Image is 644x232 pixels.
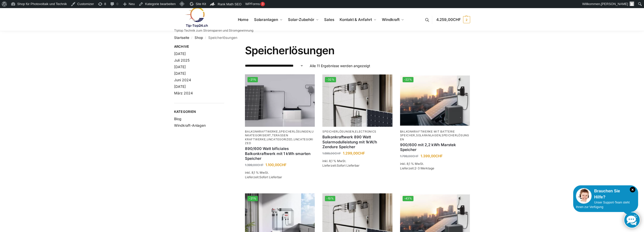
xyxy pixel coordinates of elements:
[337,164,360,167] span: Sofort Lieferbar
[174,123,206,127] a: Windkraft-Anlagen
[382,17,400,22] span: Windkraft
[400,162,470,166] p: inkl. 8,1 % MwSt.
[218,2,241,6] span: Rank Math SEO
[436,8,470,32] nav: Cart contents
[174,31,470,44] nav: Breadcrumb
[355,130,376,133] a: Electronics
[400,154,419,158] bdi: 1.799,00
[245,146,315,161] a: 890/600 Watt bificiales Balkonkraftwerk mit 1 kWh smarten Speicher
[400,74,470,127] img: Balkonkraftwerk mit Marstek Speicher
[335,151,341,155] span: CHF
[196,2,206,6] span: Site Kit
[174,109,224,114] span: Kategorien
[322,151,341,155] bdi: 1.899,00
[257,163,263,167] span: CHF
[174,71,186,75] a: [DATE]
[195,36,203,40] a: Shop
[245,130,278,133] a: Balkonkraftwerke
[416,134,441,137] a: Solaranlagen
[245,134,288,141] a: Terassen Kraftwerke
[245,130,314,137] a: Unkategorisiert
[189,36,195,40] span: /
[174,78,191,82] a: Juni 2024
[174,65,186,69] a: [DATE]
[245,74,315,127] img: ASE 1000 Batteriespeicher
[421,154,443,158] bdi: 1.399,00
[254,17,278,22] span: Solaranlagen
[322,8,336,31] a: Sales
[322,74,392,127] img: Balkonkraftwerk 890 Watt Solarmodulleistung mit 1kW/h Zendure Speicher
[245,74,315,127] a: -21%ASE 1000 Batteriespeicher
[322,159,392,163] p: inkl. 8,1 % MwSt.
[576,188,592,204] img: Customer service
[174,29,253,32] p: Tiptop Technik zum Stromsparen und Stromgewinnung
[343,151,365,155] bdi: 1.299,00
[322,135,392,149] a: Balkonkraftwerk 890 Watt Solarmodulleistung mit 1kW/h Zendure Speicher
[245,170,315,175] p: inkl. 8,1 % MwSt.
[174,117,181,121] a: Blog
[224,44,227,50] button: Close filters
[630,2,634,6] img: Benutzerbild von Rupert Spoddig
[400,130,455,137] a: Balkonkraftwerke mit Batterie Speicher
[265,163,286,167] bdi: 1.100,00
[400,142,470,152] a: 900/600 mit 2,2 kWh Marstek Speicher
[340,17,372,22] span: Kontakt & Anfahrt
[259,175,282,179] span: Sofort Lieferbar
[322,74,392,127] a: -32%Balkonkraftwerk 890 Watt Solarmodulleistung mit 1kW/h Zendure Speicher
[412,154,419,158] span: CHF
[322,130,354,133] a: Speicherlösungen
[601,2,628,6] span: [PERSON_NAME]
[279,163,286,167] span: CHF
[400,74,470,127] a: -22%Balkonkraftwerk mit Marstek Speicher
[576,188,635,200] div: Brauchen Sie Hilfe?
[174,51,186,56] a: [DATE]
[453,17,461,22] span: CHF
[174,36,189,40] a: Startseite
[436,12,470,27] a: 4.259,00CHF 2
[358,151,365,155] span: CHF
[245,138,313,145] a: Uncategorized
[286,8,321,31] a: Solar-Zubehör
[245,130,315,145] p: , , , , ,
[245,44,470,57] h1: Speicherlösungen
[576,201,630,209] span: Unser Support-Team steht Ihnen zur Verfügung
[322,164,360,167] span: Lieferzeit:
[463,16,470,23] span: 2
[174,7,218,28] img: Solaranlagen, Speicheranlagen und Energiesparprodukte
[324,17,334,22] span: Sales
[288,17,314,22] span: Solar-Zubehör
[322,130,392,134] p: ,
[436,17,461,22] span: 4.259,00
[245,63,304,68] select: Shop-Reihenfolge
[174,58,190,62] a: Juli 2025
[380,8,406,31] a: Windkraft
[260,2,265,6] div: 3
[174,44,224,49] span: Archive
[174,91,193,95] a: März 2024
[310,63,370,68] p: Alle 11 Ergebnisse werden angezeigt
[400,166,434,170] span: Lieferzeit:
[630,187,635,192] i: Schließen
[338,8,379,31] a: Kontakt & Anfahrt
[400,130,470,141] p: , ,
[435,154,443,158] span: CHF
[267,138,293,141] a: Uncategorized
[245,175,282,179] span: Lieferzeit:
[414,166,434,170] span: 2-3 Werktage
[203,36,208,40] span: /
[252,8,284,31] a: Solaranlagen
[245,163,263,167] bdi: 1.399,00
[174,84,186,89] a: [DATE]
[279,130,310,133] a: Speicherlösungen
[400,134,469,141] a: Speicherlösungen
